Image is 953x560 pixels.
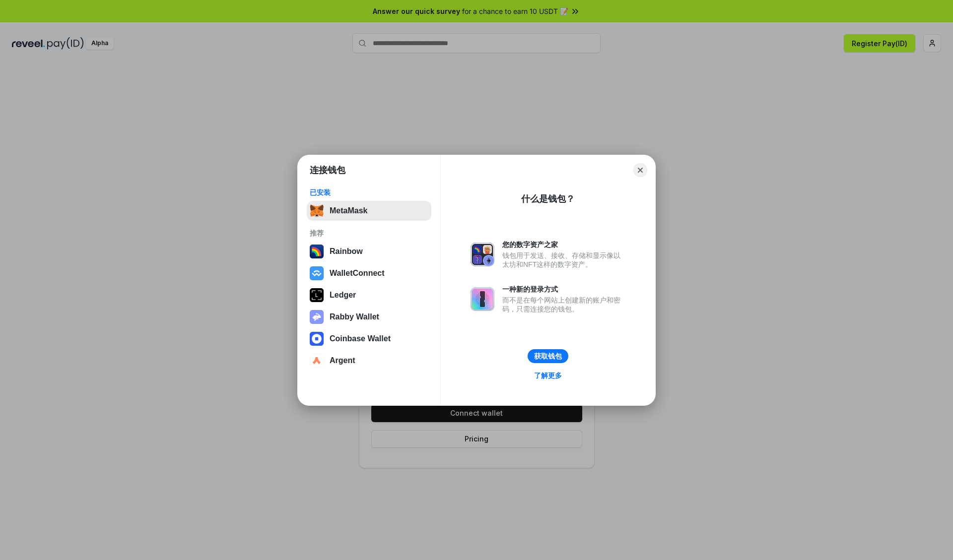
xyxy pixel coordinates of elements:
[534,352,562,361] div: 获取钱包
[502,251,625,269] div: 钱包用于发送、接收、存储和显示像以太坊和NFT这样的数字资产。
[307,307,431,327] button: Rabby Wallet
[528,369,568,382] a: 了解更多
[310,288,324,302] img: svg+xml,%3Csvg%20xmlns%3D%22http%3A%2F%2Fwww.w3.org%2F2000%2Fsvg%22%20width%3D%2228%22%20height%3...
[330,312,379,321] div: Rabby Wallet
[310,164,345,176] h1: 连接钱包
[502,296,625,313] div: 而不是在每个网站上创建新的账户和密码，只需连接您的钱包。
[521,193,575,205] div: 什么是钱包？
[502,240,625,249] div: 您的数字资产之家
[310,266,324,280] img: svg+xml,%3Csvg%20width%3D%2228%22%20height%3D%2228%22%20viewBox%3D%220%200%2028%2028%22%20fill%3D...
[330,206,367,215] div: MetaMask
[330,269,385,278] div: WalletConnect
[502,285,625,294] div: 一种新的登录方式
[307,263,431,283] button: WalletConnect
[330,247,363,256] div: Rainbow
[310,332,324,346] img: svg+xml,%3Csvg%20width%3D%2228%22%20height%3D%2228%22%20viewBox%3D%220%200%2028%2028%22%20fill%3D...
[310,354,324,368] img: svg+xml,%3Csvg%20width%3D%2228%22%20height%3D%2228%22%20viewBox%3D%220%200%2028%2028%22%20fill%3D...
[528,349,568,363] button: 获取钱包
[310,245,324,258] img: svg+xml,%3Csvg%20width%3D%22120%22%20height%3D%22120%22%20viewBox%3D%220%200%20120%20120%22%20fil...
[307,285,431,305] button: Ledger
[310,204,324,218] img: svg+xml,%3Csvg%20fill%3D%22none%22%20height%3D%2233%22%20viewBox%3D%220%200%2035%2033%22%20width%...
[310,229,428,238] div: 推荐
[330,356,355,365] div: Argent
[307,329,431,349] button: Coinbase Wallet
[310,310,324,324] img: svg+xml,%3Csvg%20xmlns%3D%22http%3A%2F%2Fwww.w3.org%2F2000%2Fsvg%22%20fill%3D%22none%22%20viewBox...
[307,201,431,221] button: MetaMask
[307,242,431,261] button: Rainbow
[534,371,562,380] div: 了解更多
[330,291,356,300] div: Ledger
[471,287,494,311] img: svg+xml,%3Csvg%20xmlns%3D%22http%3A%2F%2Fwww.w3.org%2F2000%2Fsvg%22%20fill%3D%22none%22%20viewBox...
[330,334,391,343] div: Coinbase Wallet
[310,188,428,197] div: 已安装
[471,243,494,266] img: svg+xml,%3Csvg%20xmlns%3D%22http%3A%2F%2Fwww.w3.org%2F2000%2Fsvg%22%20fill%3D%22none%22%20viewBox...
[307,351,431,371] button: Argent
[633,163,647,177] button: Close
